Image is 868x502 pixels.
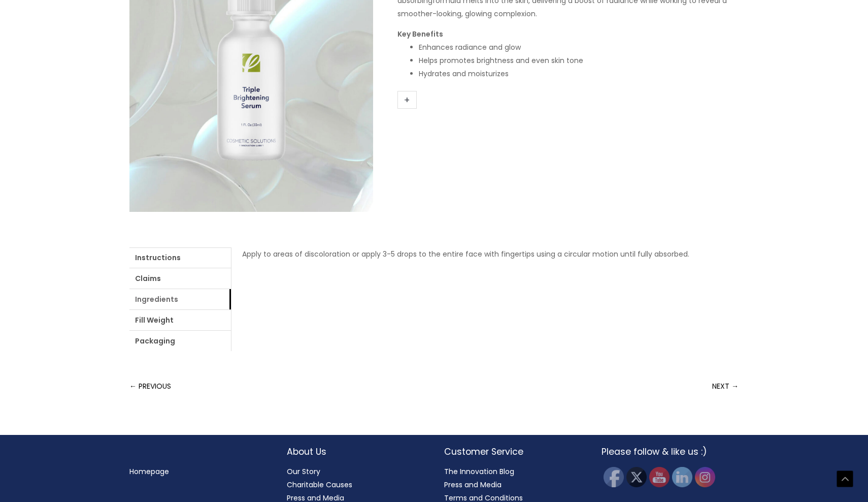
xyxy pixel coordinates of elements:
[419,41,739,54] li: Enhances radiance and glow
[129,465,266,478] nav: Menu
[419,54,739,67] li: Helps promotes brightness and even skin tone
[129,466,169,477] a: Homepage
[129,247,231,268] a: Instructions
[129,376,171,396] a: ← PREVIOUS
[287,466,320,477] a: Our Story
[604,467,624,487] img: Facebook
[444,466,514,477] a: The Innovation Blog
[129,331,231,351] a: Packaging
[287,480,352,490] a: Charitable Causes
[397,29,443,39] strong: Key Benefits
[129,310,231,330] a: Fill Weight
[444,480,502,490] a: Press and Media
[242,247,728,261] p: Apply to areas of discoloration or apply 3-5 drops to the entire face with fingertips using a cir...
[129,268,231,289] a: Claims
[626,467,647,487] img: Twitter
[397,91,417,109] a: +
[437,9,537,19] span: looking, glowing complexion.
[129,289,231,309] a: Ingredients
[287,445,424,458] h2: About Us
[419,67,739,80] li: Hydrates and moisturizes
[712,376,739,396] a: NEXT →
[602,445,739,458] h2: Please follow & like us :)
[444,445,581,458] h2: Customer Service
